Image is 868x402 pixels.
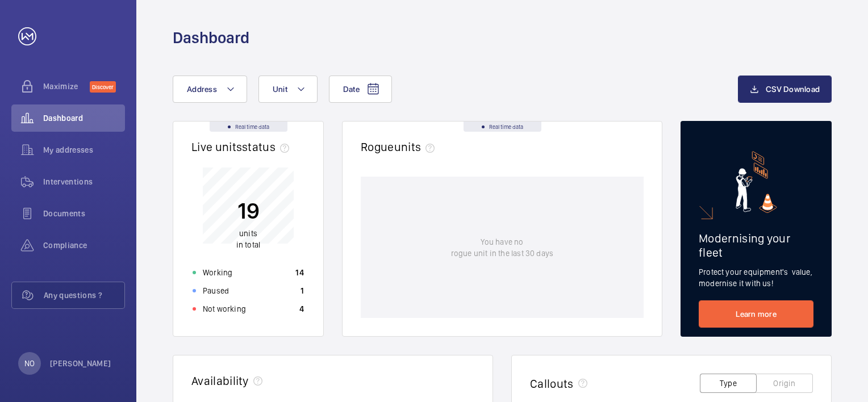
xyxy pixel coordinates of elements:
p: Protect your equipment's value, modernise it with us! [699,266,813,289]
h2: Modernising your fleet [699,231,813,259]
p: 14 [295,267,304,278]
p: Working [203,267,232,278]
div: Real time data [210,122,287,132]
p: You have no rogue unit in the last 30 days [451,236,553,259]
p: 4 [299,303,304,315]
span: My addresses [43,144,125,156]
button: Date [329,76,392,103]
h2: Callouts [530,376,574,391]
button: Type [700,374,757,393]
p: in total [236,228,260,250]
span: status [242,140,294,154]
p: Not working [203,303,246,315]
p: Paused [203,285,229,296]
p: 19 [236,196,260,225]
button: Unit [258,76,318,103]
span: Any questions ? [44,290,124,301]
h2: Rogue [361,140,439,154]
span: Compliance [43,240,125,251]
img: marketing-card.svg [736,151,777,213]
p: 1 [301,285,304,296]
h2: Availability [191,374,249,388]
span: Dashboard [43,112,125,124]
p: [PERSON_NAME] [50,358,111,369]
p: NO [24,358,35,369]
span: Date [343,85,360,94]
button: Address [173,76,247,103]
span: Interventions [43,176,125,187]
div: Real time data [464,122,541,132]
span: Discover [90,81,116,93]
span: units [394,140,440,154]
span: Maximize [43,81,90,92]
span: Address [187,85,217,94]
h1: Dashboard [173,27,249,48]
button: Origin [756,374,813,393]
span: Documents [43,208,125,219]
h2: Live units [191,140,294,154]
button: CSV Download [738,76,832,103]
a: Learn more [699,300,813,328]
span: units [239,229,257,238]
span: Unit [273,85,287,94]
span: CSV Download [766,85,820,94]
